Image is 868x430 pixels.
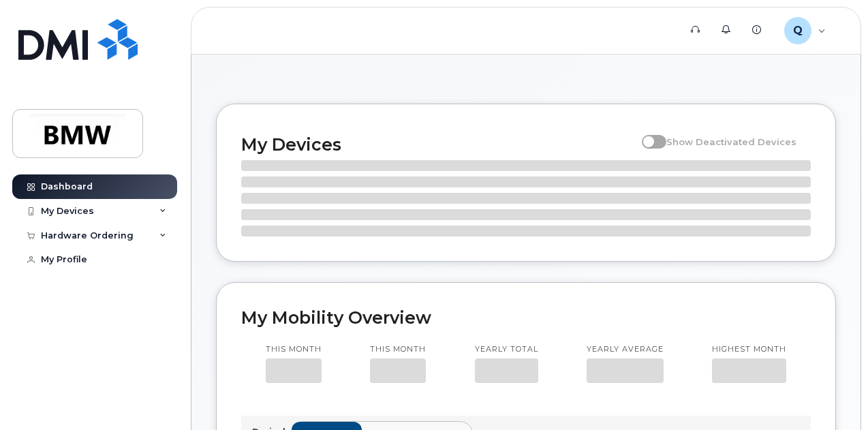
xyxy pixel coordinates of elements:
[241,134,635,155] h2: My Devices
[475,344,538,355] p: Yearly total
[712,344,786,355] p: Highest month
[241,307,811,328] h2: My Mobility Overview
[266,344,322,355] p: This month
[642,129,653,140] input: Show Deactivated Devices
[666,136,796,147] span: Show Deactivated Devices
[370,344,426,355] p: This month
[587,344,664,355] p: Yearly average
